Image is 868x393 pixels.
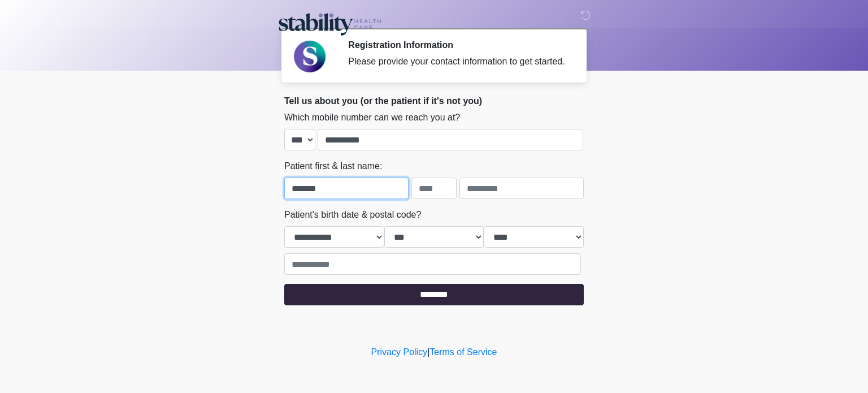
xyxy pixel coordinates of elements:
[371,347,428,357] a: Privacy Policy
[273,8,386,37] img: Stability Healthcare Logo
[429,347,497,357] a: Terms of Service
[284,111,460,124] label: Which mobile number can we reach you at?
[427,347,429,357] a: |
[348,55,567,68] div: Please provide your contact information to get started.
[293,40,327,74] img: Agent Avatar
[284,159,382,173] label: Patient first & last name:
[284,96,584,106] h2: Tell us about you (or the patient if it's not you)
[284,208,421,222] label: Patient's birth date & postal code?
